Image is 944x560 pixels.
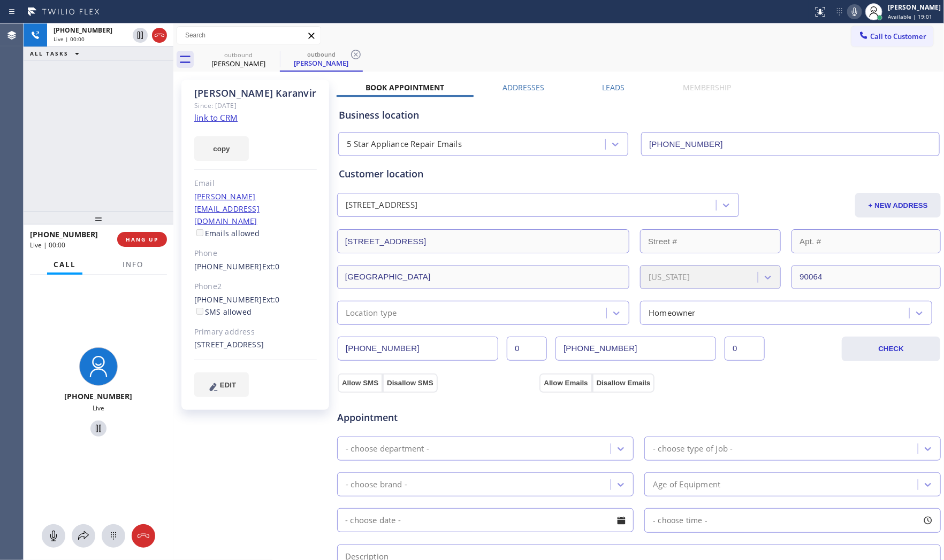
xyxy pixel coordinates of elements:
input: Search [177,27,321,44]
input: Address [337,229,629,253]
div: Gill Karanvir [198,48,279,72]
div: Business location [339,108,939,122]
button: Open directory [72,524,95,548]
button: Allow SMS [338,374,383,393]
span: [PHONE_NUMBER] [65,391,133,401]
input: Ext. [507,337,547,361]
span: Appointment [337,410,537,425]
div: Phone [194,247,317,260]
label: Emails allowed [194,228,260,238]
button: Disallow Emails [592,374,655,393]
button: copy [194,136,249,161]
div: [PERSON_NAME] [888,3,941,12]
div: Customer location [339,167,939,181]
a: [PHONE_NUMBER] [194,261,262,271]
button: Allow Emails [539,374,592,393]
div: Gill Karanvir [281,48,362,71]
a: [PHONE_NUMBER] [194,294,262,305]
input: Emails allowed [196,229,203,236]
button: Open dialpad [102,524,125,548]
button: Hold Customer [90,421,106,437]
div: - choose brand - [346,478,407,491]
span: EDIT [220,381,236,389]
div: outbound [198,51,279,59]
div: [STREET_ADDRESS] [194,339,317,351]
button: Mute [847,4,862,19]
button: EDIT [194,372,249,397]
input: SMS allowed [196,308,203,315]
button: ALL TASKS [24,47,90,60]
div: Since: [DATE] [194,99,317,112]
span: HANG UP [126,236,158,243]
button: Mute [42,524,65,548]
button: Disallow SMS [383,374,438,393]
span: Call to Customer [870,32,926,41]
span: [PHONE_NUMBER] [30,229,98,239]
div: [STREET_ADDRESS] [346,199,417,212]
span: [PHONE_NUMBER] [54,26,112,35]
button: CHECK [842,337,940,361]
div: Phone2 [194,281,317,293]
div: Primary address [194,326,317,338]
button: Info [116,254,150,275]
button: Hang up [132,524,155,548]
span: Info [123,260,143,269]
span: Live [93,403,104,413]
input: City [337,265,629,289]
div: Location type [346,307,397,319]
input: Apt. # [791,229,941,253]
button: Call [47,254,82,275]
div: Email [194,177,317,190]
span: Ext: 0 [262,261,280,271]
button: Call to Customer [851,26,933,46]
span: Call [54,260,76,269]
span: Live | 00:00 [30,240,65,250]
label: Leads [602,82,625,92]
label: Membership [683,82,731,92]
label: Book Appointment [366,82,444,92]
button: HANG UP [117,232,167,247]
button: + NEW ADDRESS [855,193,941,217]
label: SMS allowed [194,307,252,317]
span: - choose time - [653,515,707,525]
button: Hold Customer [133,28,148,43]
span: Live | 00:00 [54,35,85,43]
div: Age of Equipment [653,478,720,491]
span: Ext: 0 [262,294,280,305]
input: - choose date - [337,508,634,532]
label: Addresses [503,82,544,92]
div: - choose type of job - [653,442,733,455]
a: link to CRM [194,112,238,123]
input: Phone Number [641,132,940,156]
div: 5 Star Appliance Repair Emails [347,138,462,151]
input: Phone Number 2 [555,337,716,361]
div: outbound [281,50,362,58]
div: [PERSON_NAME] Karanvir [194,87,317,99]
input: Phone Number [338,337,498,361]
input: ZIP [791,265,941,289]
input: Street # [640,229,781,253]
div: - choose department - [346,442,429,455]
button: Hang up [152,28,167,43]
div: Homeowner [649,307,696,319]
div: [PERSON_NAME] [198,59,279,68]
div: [PERSON_NAME] [281,58,362,68]
span: Available | 19:01 [888,13,932,20]
span: ALL TASKS [30,50,68,57]
input: Ext. 2 [725,337,765,361]
a: [PERSON_NAME][EMAIL_ADDRESS][DOMAIN_NAME] [194,191,260,226]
